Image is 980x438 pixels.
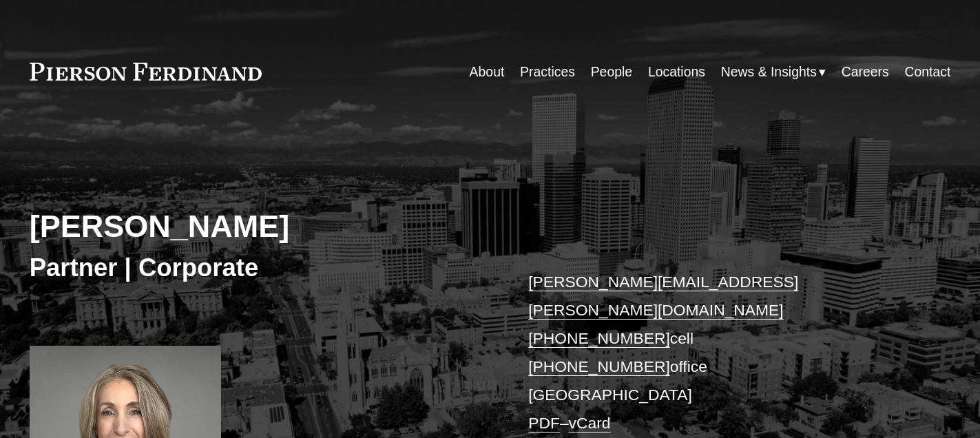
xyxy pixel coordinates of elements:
[904,59,950,85] a: Contact
[842,59,889,85] a: Careers
[30,252,490,283] h3: Partner | Corporate
[528,414,560,432] a: PDF
[721,60,817,84] span: News & Insights
[528,268,912,438] p: cell office [GEOGRAPHIC_DATA] –
[721,59,826,85] a: folder dropdown
[569,414,611,432] a: vCard
[648,59,705,85] a: Locations
[528,273,798,319] a: [PERSON_NAME][EMAIL_ADDRESS][PERSON_NAME][DOMAIN_NAME]
[30,208,490,246] h2: [PERSON_NAME]
[528,329,670,347] a: [PHONE_NUMBER]
[528,357,670,375] a: [PHONE_NUMBER]
[520,59,575,85] a: Practices
[591,59,632,85] a: People
[470,59,505,85] a: About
